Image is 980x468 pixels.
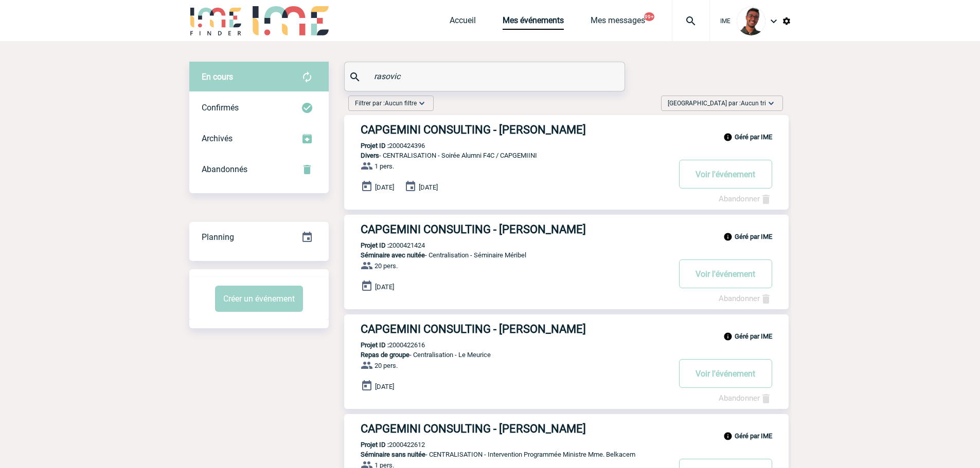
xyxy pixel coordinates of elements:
[375,183,394,191] span: [DATE]
[375,162,394,170] span: 1 pers.
[361,152,379,159] span: Divers
[344,422,789,435] a: CAPGEMINI CONSULTING - [PERSON_NAME]
[361,323,669,335] h3: CAPGEMINI CONSULTING - [PERSON_NAME]
[344,341,425,349] p: 2000422616
[361,451,425,458] span: Séminaire sans nuitée
[417,98,427,108] img: baseline_expand_more_white_24dp-b.png
[202,103,239,113] span: Confirmés
[723,432,733,441] img: info_black_24dp.svg
[371,69,600,84] input: Rechercher un événement par son nom
[679,359,772,388] button: Voir l'événement
[344,323,789,335] a: CAPGEMINI CONSULTING - [PERSON_NAME]
[344,123,789,136] a: CAPGEMINI CONSULTING - [PERSON_NAME]
[202,164,247,174] span: Abandonnés
[361,351,409,359] span: Repas de groupe
[419,183,438,191] span: [DATE]
[344,241,425,249] p: 2000421424
[361,341,389,349] b: Projet ID :
[591,15,645,30] a: Mes messages
[723,332,733,341] img: info_black_24dp.svg
[344,142,425,149] p: 2000424396
[361,241,389,249] b: Projet ID :
[375,383,394,390] span: [DATE]
[375,283,394,291] span: [DATE]
[385,100,417,107] span: Aucun filtre
[344,251,669,259] p: - Centralisation - Séminaire Méribel
[719,194,772,203] a: Abandonner
[503,15,564,30] a: Mes événements
[189,62,329,92] div: Retrouvez ici tous vos évènements avant confirmation
[375,262,398,270] span: 20 pers.
[355,98,417,108] span: Filtrer par :
[735,432,772,440] b: Géré par IME
[668,98,766,108] span: [GEOGRAPHIC_DATA] par :
[679,259,772,288] button: Voir l'événement
[202,232,234,242] span: Planning
[361,123,669,136] h3: CAPGEMINI CONSULTING - [PERSON_NAME]
[361,251,425,259] span: Séminaire avec nuitée
[344,441,425,448] p: 2000422612
[189,123,329,154] div: Retrouvez ici tous les événements que vous avez décidé d'archiver
[719,394,772,403] a: Abandonner
[361,422,669,435] h3: CAPGEMINI CONSULTING - [PERSON_NAME]
[189,222,329,253] div: Retrouvez ici tous vos événements organisés par date et état d'avancement
[344,451,669,458] p: - CENTRALISATION - Intervention Programmée Ministre Mme. Belkacem
[644,12,654,21] button: 99+
[723,133,733,142] img: info_black_24dp.svg
[735,233,772,240] b: Géré par IME
[344,152,669,159] p: - CENTRALISATION - Soirée Alumni F4C / CAPGEMIINI
[344,223,789,236] a: CAPGEMINI CONSULTING - [PERSON_NAME]
[723,232,733,241] img: info_black_24dp.svg
[202,134,233,143] span: Archivés
[737,7,765,35] img: 124970-0.jpg
[375,362,398,369] span: 20 pers.
[189,6,243,35] img: IME-Finder
[189,154,329,185] div: Retrouvez ici tous vos événements annulés
[720,17,730,25] span: IME
[735,133,772,141] b: Géré par IME
[202,72,233,82] span: En cours
[741,100,766,107] span: Aucun tri
[215,286,303,312] button: Créer un événement
[679,160,772,189] button: Voir l'événement
[766,98,776,108] img: baseline_expand_more_white_24dp-b.png
[361,223,669,236] h3: CAPGEMINI CONSULTING - [PERSON_NAME]
[735,332,772,340] b: Géré par IME
[361,142,389,149] b: Projet ID :
[344,351,669,359] p: - Centralisation - Le Meurice
[361,441,389,448] b: Projet ID :
[189,221,329,252] a: Planning
[719,294,772,303] a: Abandonner
[450,15,476,30] a: Accueil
